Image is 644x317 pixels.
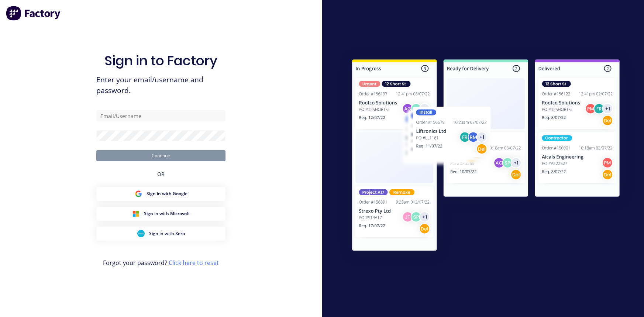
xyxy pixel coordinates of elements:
[96,187,225,201] button: Google Sign inSign in with Google
[157,161,165,187] div: OR
[96,150,225,161] button: Continue
[149,230,185,237] span: Sign in with Xero
[96,227,225,241] button: Xero Sign inSign in with Xero
[132,210,140,217] img: Microsoft Sign in
[96,75,225,96] span: Enter your email/username and password.
[96,110,225,121] input: Email/Username
[6,6,61,21] img: Factory
[103,258,219,267] span: Forgot your password?
[336,45,636,268] img: Sign in
[169,259,219,267] a: Click here to reset
[144,210,190,217] span: Sign in with Microsoft
[137,230,145,237] img: Xero Sign in
[96,207,225,221] button: Microsoft Sign inSign in with Microsoft
[104,53,217,69] h1: Sign in to Factory
[147,190,187,197] span: Sign in with Google
[135,190,142,197] img: Google Sign in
